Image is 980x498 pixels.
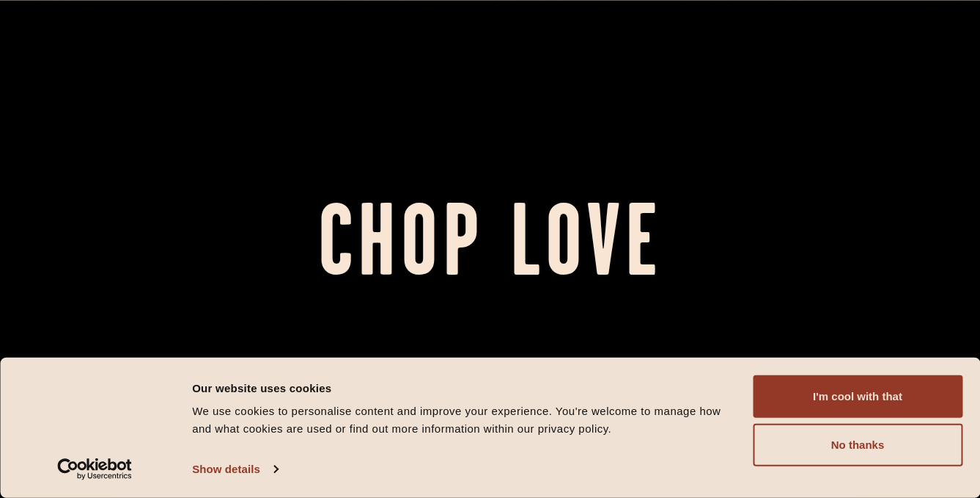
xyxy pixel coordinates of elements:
[31,458,159,480] a: Usercentrics Cookiebot - opens in a new window
[192,403,736,438] div: We use cookies to personalise content and improve your experience. You're welcome to manage how a...
[192,458,277,480] a: Show details
[192,379,736,397] div: Our website uses cookies
[753,375,962,418] button: I'm cool with that
[753,424,962,466] button: No thanks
